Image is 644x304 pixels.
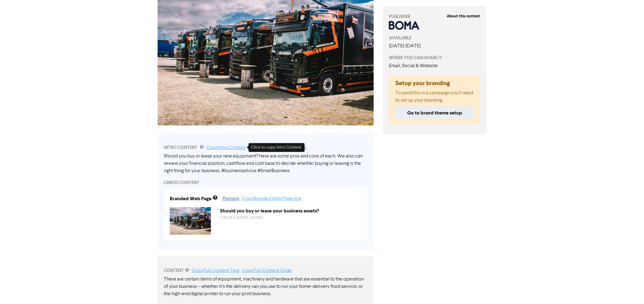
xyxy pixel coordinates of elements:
[395,89,474,104] p: To send this in a campaign you'll need to set up your branding.
[220,215,263,220] a: [URL][DOMAIN_NAME]
[447,14,480,19] strong: About this content
[164,276,368,298] p: There are certain items of equipment, machinery and hardware that are essential to the operation ...
[389,35,480,41] div: AVAILABLE
[215,215,366,221] div: https://public2.bomamarketing.com/cp/1pyba3KqLcnJs87Twyu6QE?sa=K64BtoFw
[222,196,239,201] a: Preview
[164,144,368,151] div: INTRO CONTENT
[164,267,368,274] div: CONTENT
[389,62,480,70] div: Email, Social & Website
[215,207,366,215] div: Should you buy or lease your business assets?
[164,153,368,175] div: Should you buy or lease your new equipment? Here are some pros and cons of each. We also can revi...
[242,268,292,273] a: Copy Full Content Code
[170,195,212,202] div: Branded Web Page
[389,42,480,50] div: [DATE] - [DATE]
[242,196,301,201] a: Copy Branded Web Page link
[389,55,480,61] div: WHERE YOU CAN SHARE IT
[395,80,474,87] h5: Setup your branding
[164,179,368,186] div: LINKED CONTENT
[249,143,305,152] div: Click to copy Intro Content.
[614,275,644,304] iframe: Chat Widget
[395,107,474,119] button: Go to brand theme setup
[206,145,246,150] a: Copy Intro Content
[389,13,480,20] div: PUBLISHER
[192,268,240,273] a: Copy Full Content Text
